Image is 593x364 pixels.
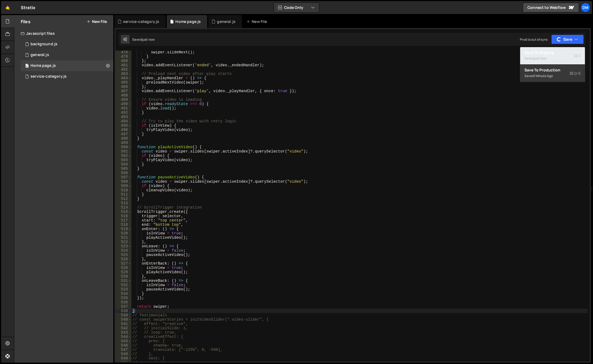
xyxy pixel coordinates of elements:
div: 515 [115,210,131,214]
div: 519 [115,227,131,231]
div: 518 [115,223,131,227]
button: Save to StagingS Savedjust now [520,47,585,65]
div: 527 [115,261,131,266]
div: 486 [115,85,131,89]
div: Stratix [21,4,35,11]
div: 535 [115,296,131,300]
div: 501 [115,149,131,154]
span: S [570,71,581,76]
div: 502 [115,154,131,158]
div: 522 [115,240,131,244]
div: 479 [115,54,131,59]
button: Save to ProductionS Saved1 minute ago [520,65,585,82]
button: New File [87,19,107,24]
div: Javascript files [14,28,113,39]
div: 521 [115,235,131,240]
div: background.js [30,42,57,47]
div: 492 [115,110,131,115]
div: 513 [115,201,131,205]
div: 547 [115,348,131,352]
div: 507 [115,175,131,179]
div: Save to Production [524,67,581,73]
div: 488 [115,93,131,98]
div: Code Only [520,47,585,82]
div: 531 [115,279,131,283]
a: Dm [581,3,590,12]
div: 545 [115,339,131,343]
div: 510 [115,188,131,192]
div: 525 [115,253,131,257]
button: Save [551,34,584,44]
div: 549 [115,356,131,360]
div: 516 [115,214,131,218]
a: 🤙 [1,1,14,14]
div: 478 [115,50,131,54]
div: 540 [115,317,131,322]
div: 481 [115,63,131,67]
div: 490 [115,102,131,106]
div: 529 [115,270,131,274]
div: 543 [115,330,131,335]
a: Connect to Webflow [523,3,579,12]
div: 541 [115,322,131,326]
div: 517 [115,218,131,223]
div: 16575/46945.js [21,71,113,82]
h2: Files [21,19,30,25]
div: 480 [115,59,131,63]
div: 498 [115,136,131,141]
div: 528 [115,266,131,270]
div: 532 [115,283,131,287]
div: 530 [115,274,131,279]
div: 508 [115,179,131,184]
div: 523 [115,244,131,248]
div: 514 [115,205,131,210]
div: just now [534,56,547,61]
div: 500 [115,145,131,149]
div: 483 [115,72,131,76]
div: 524 [115,248,131,253]
div: 491 [115,106,131,110]
div: service-category.js [30,74,67,79]
div: 16575/45066.js [21,39,113,50]
div: 499 [115,141,131,145]
div: 546 [115,343,131,348]
div: 485 [115,80,131,85]
div: 539 [115,313,131,317]
div: 496 [115,128,131,132]
div: 493 [115,115,131,119]
div: 1 minute ago [534,74,553,78]
div: 548 [115,352,131,356]
div: 487 [115,89,131,93]
div: Home page.js [175,19,201,24]
div: 16575/45802.js [21,50,113,60]
div: just now [142,37,155,42]
div: 520 [115,231,131,235]
div: 534 [115,292,131,296]
div: Saved [524,55,581,62]
div: 509 [115,184,131,188]
div: Saved [524,73,581,79]
div: 506 [115,171,131,175]
div: Home page.js [30,63,56,68]
button: Code Only [274,3,319,12]
div: 484 [115,76,131,80]
div: 503 [115,158,131,162]
div: 505 [115,167,131,171]
div: 504 [115,162,131,167]
div: 511 [115,192,131,197]
div: 489 [115,98,131,102]
div: Prod is out of sync [520,37,548,42]
span: 0 [25,64,29,68]
div: 512 [115,197,131,201]
div: 544 [115,335,131,339]
div: Save to Staging [524,50,581,55]
div: New File [246,19,269,24]
: 16575/45977.js [21,60,113,71]
div: 542 [115,326,131,330]
div: 526 [115,257,131,261]
div: general.js [217,19,236,24]
div: 494 [115,119,131,123]
span: S [574,53,581,58]
div: 536 [115,300,131,304]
